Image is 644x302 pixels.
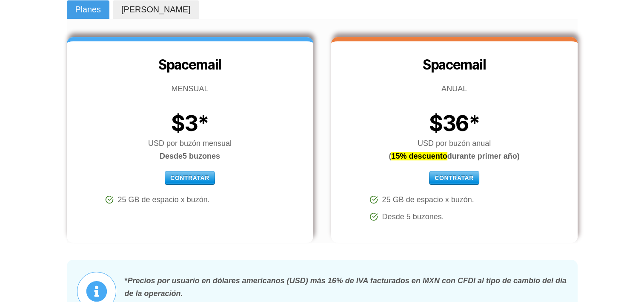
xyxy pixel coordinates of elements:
span: Planes [75,4,101,16]
p: MENSUAL [67,82,313,95]
span: [PERSON_NAME] [121,4,191,16]
p: USD por buzón mensual [67,137,313,163]
span: 25 GB de espacio x buzón. [118,193,210,206]
p: USD por buzón anual [331,137,578,163]
span: Desde 5 buzones. [382,210,444,223]
strong: ( durante primer año) [389,152,519,160]
strong: Desde [160,152,183,160]
p: ANUAL [331,82,578,95]
em: Precios por usuario en dólares americanos (USD) más 16% de IVA facturados en MXN con CFDI al tipo... [125,276,567,298]
mark: 15% descuento [391,152,447,160]
h2: Spacemail [67,56,313,74]
span: 25 GB de espacio x buzón. [382,193,474,206]
h2: Spacemail [331,56,578,74]
strong: 5 buzones [160,152,220,160]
